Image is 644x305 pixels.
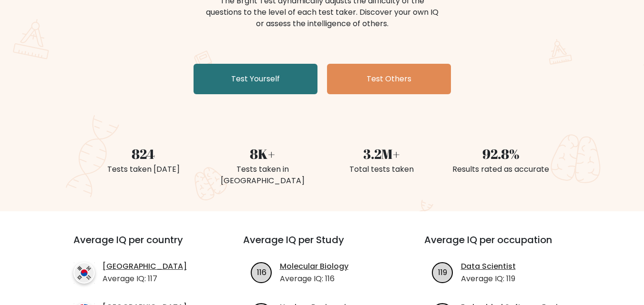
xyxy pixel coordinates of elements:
[461,273,516,285] p: Average IQ: 119
[102,261,187,272] a: [GEOGRAPHIC_DATA]
[280,261,348,272] a: Molecular Biology
[73,234,209,257] h3: Average IQ per country
[438,266,447,277] text: 119
[73,262,95,284] img: country
[327,64,451,94] a: Test Others
[447,144,555,164] div: 92.8%
[328,144,436,164] div: 3.2M+
[209,144,317,164] div: 8K+
[209,164,317,187] div: Tests taken in [GEOGRAPHIC_DATA]
[424,234,583,257] h3: Average IQ per occupation
[243,234,401,257] h3: Average IQ per Study
[194,64,317,94] a: Test Yourself
[102,273,187,285] p: Average IQ: 117
[280,273,348,285] p: Average IQ: 116
[256,266,266,277] text: 116
[328,164,436,175] div: Total tests taken
[90,144,197,164] div: 824
[447,164,555,175] div: Results rated as accurate
[461,261,516,272] a: Data Scientist
[90,164,197,175] div: Tests taken [DATE]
